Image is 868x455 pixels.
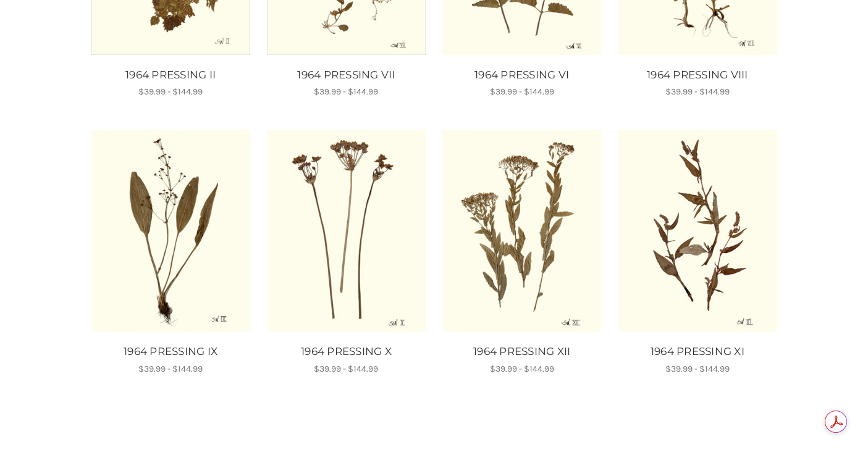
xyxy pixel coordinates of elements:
a: 1964 PRESSING X, Price range from $39.99 to $144.99 [267,126,426,335]
img: Unframed [442,130,601,332]
a: 1964 PRESSING IX, Price range from $39.99 to $144.99 [90,344,252,360]
span: $39.99 - $144.99 [665,364,730,374]
span: $39.99 - $144.99 [138,364,203,374]
span: $39.99 - $144.99 [314,86,378,97]
img: Unframed [618,130,777,332]
span: $39.99 - $144.99 [490,364,554,374]
a: 1964 PRESSING II, Price range from $39.99 to $144.99 [90,67,252,83]
a: 1964 PRESSING XI, Price range from $39.99 to $144.99 [616,344,778,360]
span: $39.99 - $144.99 [490,86,554,97]
a: 1964 PRESSING X, Price range from $39.99 to $144.99 [265,344,428,360]
span: $39.99 - $144.99 [138,86,203,97]
a: 1964 PRESSING VIII, Price range from $39.99 to $144.99 [616,67,778,83]
a: 1964 PRESSING VI, Price range from $39.99 to $144.99 [440,67,603,83]
img: Unframed [267,130,426,332]
img: Unframed [91,130,250,332]
span: $39.99 - $144.99 [665,86,730,97]
a: 1964 PRESSING XII, Price range from $39.99 to $144.99 [442,126,601,335]
a: 1964 PRESSING XII, Price range from $39.99 to $144.99 [440,344,603,360]
a: 1964 PRESSING VII, Price range from $39.99 to $144.99 [265,67,428,83]
span: $39.99 - $144.99 [314,364,378,374]
a: 1964 PRESSING XI, Price range from $39.99 to $144.99 [618,126,777,335]
a: 1964 PRESSING IX, Price range from $39.99 to $144.99 [91,126,250,335]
